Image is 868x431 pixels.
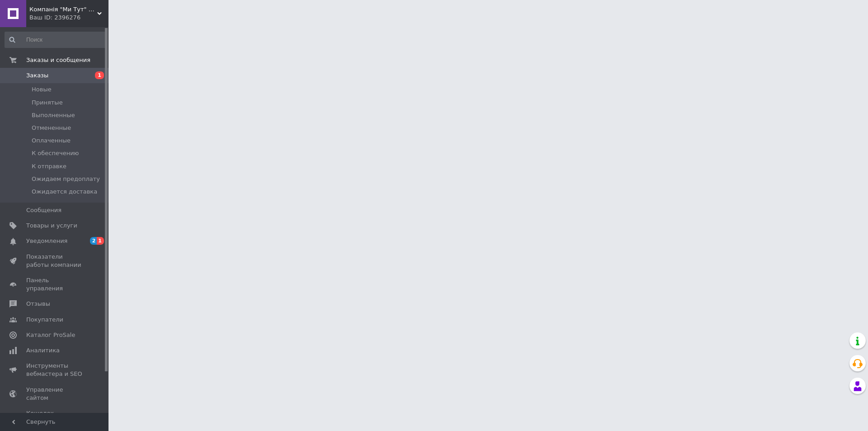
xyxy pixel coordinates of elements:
[97,237,104,245] span: 1
[26,386,84,402] span: Управление сайтом
[32,188,97,196] span: Ожидается доставка
[32,99,63,107] span: Принятые
[26,300,50,308] span: Отзывы
[26,331,75,339] span: Каталог ProSale
[26,362,84,378] span: Инструменты вебмастера и SEO
[32,149,79,157] span: К обеспечению
[32,111,75,119] span: Выполненные
[26,206,61,214] span: Сообщения
[32,175,100,183] span: Ожидаем предоплату
[32,85,52,94] span: Новые
[26,222,77,230] span: Товары и услуги
[32,124,71,132] span: Отмененные
[26,71,48,80] span: Заказы
[5,32,107,48] input: Поиск
[26,276,84,293] span: Панель управления
[32,137,71,145] span: Оплаченные
[29,5,97,14] span: Компанія "Ми Тут" Запчастини на китайські авто
[90,237,97,245] span: 2
[26,253,84,269] span: Показатели работы компании
[29,14,108,22] div: Ваш ID: 2396276
[26,346,60,355] span: Аналитика
[32,162,66,171] span: К отправке
[26,409,84,426] span: Кошелек компании
[26,56,90,64] span: Заказы и сообщения
[26,237,67,245] span: Уведомления
[95,71,104,79] span: 1
[26,316,63,324] span: Покупатели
